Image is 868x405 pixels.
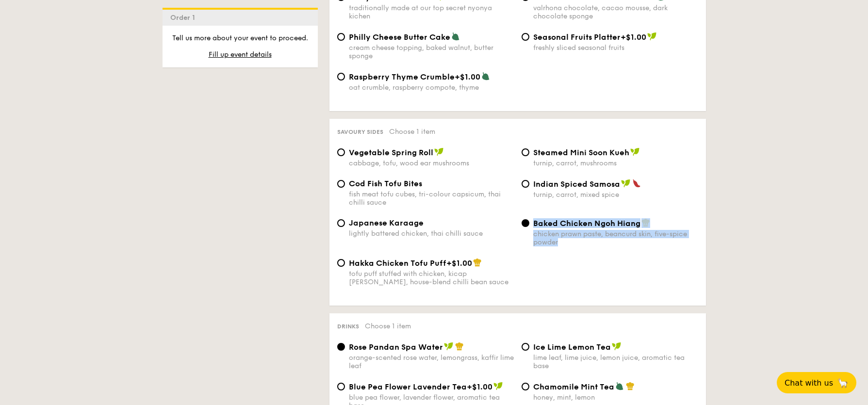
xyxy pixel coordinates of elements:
[337,129,383,135] span: Savoury sides
[337,219,345,227] input: Japanese Karaagelightly battered chicken, thai chilli sauce
[641,218,650,227] img: icon-chef-hat.a58ddaea.svg
[533,4,698,20] div: valrhona chocolate, cacao mousse, dark chocolate sponge
[434,147,444,156] img: icon-vegan.f8ff3823.svg
[349,44,514,60] div: cream cheese topping, baked walnut, butter sponge
[337,148,345,156] input: Vegetable Spring Rollcabbage, tofu, wood ear mushrooms
[522,33,529,41] input: Seasonal Fruits Platter+$1.00freshly sliced seasonal fruits
[444,342,454,351] img: icon-vegan.f8ff3823.svg
[349,270,514,286] div: tofu puff stuffed with chicken, kicap [PERSON_NAME], house-blend chilli bean sauce
[337,383,345,390] input: Blue Pea Flower Lavender Tea+$1.00blue pea flower, lavender flower, aromatic tea base
[337,343,345,351] input: Rose Pandan Spa Waterorange-scented rose water, lemongrass, kaffir lime leaf
[522,148,529,156] input: Steamed Mini Soon Kuehturnip, carrot, mushrooms
[446,259,472,268] span: +$1.00
[522,219,529,227] input: Baked Chicken Ngoh Hiangchicken prawn paste, beancurd skin, five-spice powder
[349,32,450,42] span: Philly Cheese Butter Cake
[337,323,359,330] span: Drinks
[533,179,620,189] span: Indian Spiced Samosa
[837,377,849,389] span: 🦙
[533,393,698,402] div: honey, mint, lemon
[493,382,503,390] img: icon-vegan.f8ff3823.svg
[337,33,345,41] input: Philly Cheese Butter Cakecream cheese topping, baked walnut, butter sponge
[389,128,435,136] span: Choose 1 item
[349,354,514,370] div: orange-scented rose water, lemongrass, kaffir lime leaf
[621,179,631,188] img: icon-vegan.f8ff3823.svg
[522,180,529,188] input: Indian Spiced Samosaturnip, carrot, mixed spice
[630,147,640,156] img: icon-vegan.f8ff3823.svg
[349,229,514,238] div: lightly battered chicken, thai chilli sauce
[349,382,467,391] span: Blue Pea Flower Lavender Tea
[451,32,460,41] img: icon-vegetarian.fe4039eb.svg
[612,342,622,351] img: icon-vegan.f8ff3823.svg
[209,50,272,59] span: Fill up event details
[533,219,640,228] span: Baked Chicken Ngoh Hiang
[170,33,310,43] p: Tell us more about your event to proceed.
[522,383,529,390] input: Chamomile Mint Teahoney, mint, lemon
[533,230,698,246] div: chicken prawn paste, beancurd skin, five-spice powder
[337,259,345,267] input: Hakka Chicken Tofu Puff+$1.00tofu puff stuffed with chicken, kicap [PERSON_NAME], house-blend chi...
[785,378,833,388] span: Chat with us
[615,382,624,390] img: icon-vegetarian.fe4039eb.svg
[349,218,424,227] span: Japanese Karaage
[365,322,411,330] span: Choose 1 item
[349,179,422,188] span: Cod Fish Tofu Bites
[533,354,698,370] div: lime leaf, lime juice, lemon juice, aromatic tea base
[349,148,433,157] span: Vegetable Spring Roll
[533,148,629,157] span: Steamed Mini Soon Kueh
[777,372,856,393] button: Chat with us🦙
[349,190,514,207] div: fish meat tofu cubes, tri-colour capsicum, thai chilli sauce
[349,342,443,352] span: Rose Pandan Spa Water
[349,259,446,268] span: Hakka Chicken Tofu Puff
[349,159,514,167] div: cabbage, tofu, wood ear mushrooms
[522,343,529,351] input: Ice Lime Lemon Tealime leaf, lime juice, lemon juice, aromatic tea base
[473,258,482,267] img: icon-chef-hat.a58ddaea.svg
[467,382,492,391] span: +$1.00
[337,180,345,188] input: Cod Fish Tofu Bitesfish meat tofu cubes, tri-colour capsicum, thai chilli sauce
[170,14,199,22] span: Order 1
[632,179,641,188] img: icon-spicy.37a8142b.svg
[349,72,455,81] span: Raspberry Thyme Crumble
[349,83,514,92] div: oat crumble, raspberry compote, thyme
[533,342,611,352] span: Ice Lime Lemon Tea
[533,382,614,391] span: Chamomile Mint Tea
[533,159,698,167] div: turnip, carrot, mushrooms
[455,72,480,81] span: +$1.00
[621,32,646,42] span: +$1.00
[349,4,514,20] div: traditionally made at our top secret nyonya kichen
[337,73,345,81] input: Raspberry Thyme Crumble+$1.00oat crumble, raspberry compote, thyme
[455,342,464,351] img: icon-chef-hat.a58ddaea.svg
[533,32,621,42] span: Seasonal Fruits Platter
[533,44,698,52] div: freshly sliced seasonal fruits
[481,72,490,81] img: icon-vegetarian.fe4039eb.svg
[533,191,698,199] div: turnip, carrot, mixed spice
[647,32,657,41] img: icon-vegan.f8ff3823.svg
[626,382,635,390] img: icon-chef-hat.a58ddaea.svg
